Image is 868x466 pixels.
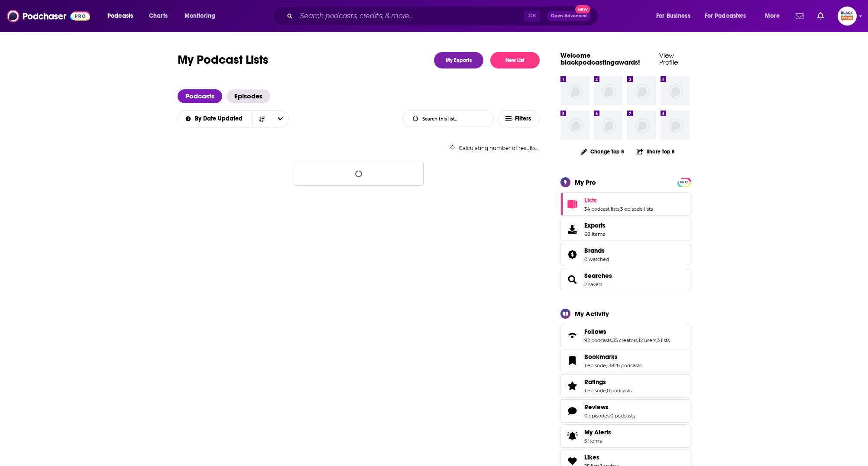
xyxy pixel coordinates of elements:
span: New [575,5,591,13]
a: Bookmarks [584,353,641,361]
a: 35 creators [612,337,638,343]
a: 0 watched [584,256,609,262]
span: Monitoring [185,10,215,22]
a: Bookmarks [564,355,581,367]
a: Podchaser - Follow, Share and Rate Podcasts [7,8,90,24]
h2: Choose List sort [178,110,289,127]
a: My Exports [434,52,483,68]
span: Charts [149,10,168,22]
img: missing-image.png [594,111,623,140]
span: Searches [584,272,612,280]
span: My Alerts [584,428,611,436]
span: Brands [560,243,690,266]
div: My Pro [575,178,596,186]
a: View Profile [659,51,678,66]
a: Ratings [584,378,632,386]
span: By Date Updated [195,116,246,122]
a: Show notifications dropdown [792,9,807,23]
span: Exports [564,223,581,235]
img: missing-image.png [560,76,589,105]
a: Podcasts [178,89,222,103]
a: Searches [564,274,581,286]
a: Follows [584,328,670,336]
a: 3 lists [657,337,670,343]
button: Change Top 8 [576,146,629,157]
button: open menu [178,9,227,23]
span: Lists [584,196,597,204]
a: 12 users [638,337,656,343]
button: open menu [759,9,790,23]
span: Filters [515,116,532,122]
div: Calculating number of results... [178,145,540,151]
span: Ratings [560,374,690,398]
span: Brands [584,247,605,254]
button: open menu [101,9,144,23]
img: missing-image.png [594,76,623,105]
span: 68 items [584,231,606,237]
button: open menu [699,9,759,23]
span: Exports [584,222,606,229]
span: For Podcasters [705,10,746,22]
a: 0 podcasts [610,413,635,419]
a: PRO [679,178,689,185]
span: Reviews [584,403,609,411]
a: Charts [143,9,173,23]
a: Reviews [584,403,635,411]
span: Podcasts [107,10,133,22]
a: 13828 podcasts [607,362,641,368]
a: 1 episode [584,388,606,394]
button: Share Top 8 [636,143,675,160]
span: For Business [656,10,690,22]
a: Episodes [227,89,270,103]
span: 5 items [584,438,611,444]
span: , [638,337,638,343]
input: Search podcasts, credits, & more... [296,9,524,23]
a: Likes [584,453,619,461]
a: Show notifications dropdown [814,9,827,23]
span: , [656,337,657,343]
img: User Profile [838,7,857,26]
button: Filters [498,110,540,127]
a: Brands [564,248,581,261]
img: missing-image.png [661,111,690,140]
span: Likes [584,453,599,461]
span: Ratings [584,378,606,386]
span: , [612,337,612,343]
span: Reviews [560,399,690,423]
span: , [606,362,607,368]
img: missing-image.png [627,76,656,105]
span: Follows [560,324,690,347]
img: missing-image.png [661,76,690,105]
a: My Alerts [560,424,690,448]
button: open menu [650,9,701,23]
a: Reviews [564,405,581,417]
a: Lists [584,196,653,204]
span: More [765,10,780,22]
button: open menu [271,111,289,127]
span: Follows [584,328,606,336]
span: , [619,206,620,212]
span: ⌘ K [524,10,540,22]
a: 92 podcasts [584,337,612,343]
a: Follows [564,329,581,342]
span: Bookmarks [584,353,618,361]
a: 2 saved [584,281,602,287]
img: missing-image.png [627,111,656,140]
span: My Alerts [564,430,581,442]
span: Open Advanced [551,14,587,18]
button: Sort Direction [253,111,271,127]
a: 0 episodes [584,413,609,419]
a: 34 podcast lists [584,206,619,212]
a: 0 podcasts [607,388,632,394]
a: Lists [564,198,581,210]
div: My Activity [575,310,609,318]
span: Searches [560,268,690,291]
span: , [609,413,610,419]
a: 1 episode [584,362,606,368]
a: Ratings [564,380,581,392]
button: Show profile menu [838,7,857,26]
